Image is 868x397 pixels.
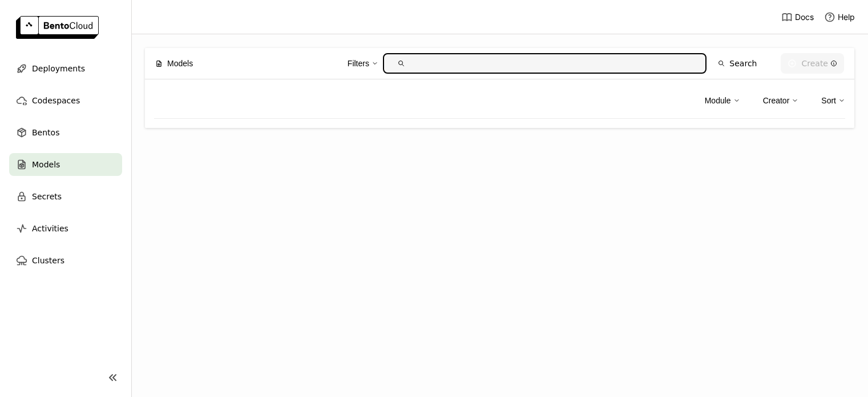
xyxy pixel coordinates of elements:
span: Clusters [32,254,64,267]
a: Secrets [9,185,122,208]
div: Create [801,59,837,68]
button: Search [711,53,764,74]
div: Module [705,89,740,113]
span: Models [32,158,60,171]
img: logo [16,16,99,39]
div: Filters [348,51,378,75]
span: Codespaces [32,94,80,107]
span: Bentos [32,126,59,139]
div: Sort [821,89,845,113]
div: Filters [348,57,369,70]
span: Help [838,12,855,22]
a: Models [9,153,122,176]
span: Deployments [32,62,85,75]
button: Create [781,53,844,74]
span: Secrets [32,190,62,203]
div: Sort [821,94,836,107]
a: Bentos [9,121,122,144]
div: Creator [763,94,790,107]
a: Clusters [9,249,122,272]
div: Module [705,94,731,107]
a: Docs [781,11,814,23]
span: Models [167,57,193,70]
span: Activities [32,222,68,235]
span: Docs [795,12,814,22]
div: Help [824,11,855,23]
a: Activities [9,217,122,240]
div: Creator [763,89,799,113]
